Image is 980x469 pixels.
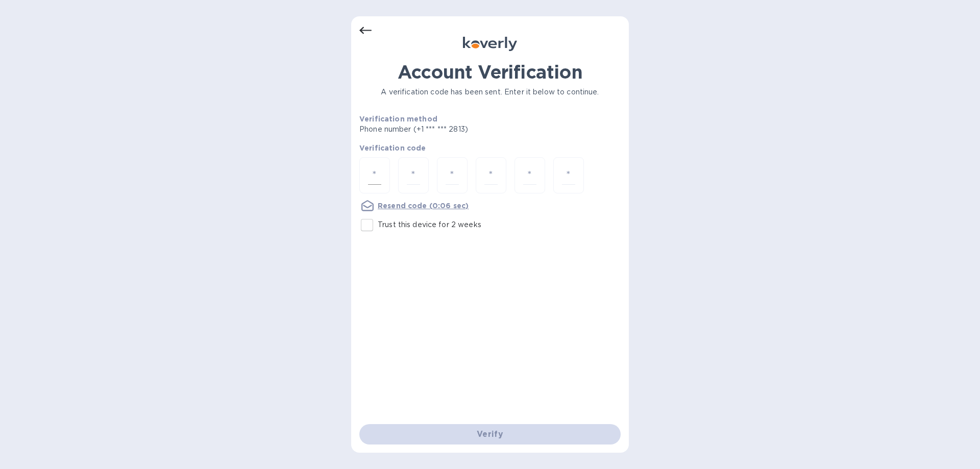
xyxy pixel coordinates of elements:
[359,87,621,97] p: A verification code has been sent. Enter it below to continue.
[359,124,546,135] p: Phone number (+1 *** *** 2813)
[359,61,621,83] h1: Account Verification
[378,202,469,210] u: Resend code (0:06 sec)
[359,115,437,123] b: Verification method
[359,143,621,153] p: Verification code
[378,219,481,230] p: Trust this device for 2 weeks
